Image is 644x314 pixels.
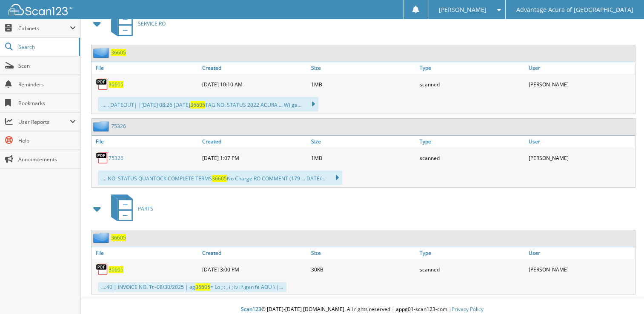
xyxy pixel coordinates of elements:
span: Scan123 [241,305,261,313]
a: Size [309,62,418,74]
a: Type [418,247,526,259]
div: 30KB [309,261,418,278]
div: scanned [418,76,526,93]
a: Type [418,62,526,74]
span: User Reports [18,118,70,126]
a: User [527,247,635,259]
a: Privacy Policy [452,305,484,313]
img: folder2.png [93,121,111,131]
div: scanned [418,261,526,278]
span: SERVICE RO [138,20,166,27]
a: 75326 [111,123,126,130]
a: Created [200,62,309,74]
div: ...:40 | INVOICE NO. Tt -08/30/2025 | eg = Lo ; : , i ; iv il\ gen fe AOU \ |... [98,282,286,292]
div: .... . DATEOUT| |[DATE] 08:26 [DATE] TAG NO. STATUS 2022 ACURA ... W) ga... [98,97,318,111]
span: Reminders [18,81,76,88]
a: File [92,62,200,74]
img: folder2.png [93,47,111,58]
a: 36605 [111,49,126,56]
div: [PERSON_NAME] [527,261,635,278]
a: 36605 [109,266,123,273]
span: PARTS [138,205,153,212]
div: [DATE] 10:10 AM [200,76,309,93]
a: SERVICE RO [106,7,166,40]
span: 36605 [212,175,227,182]
span: Advantage Acura of [GEOGRAPHIC_DATA] [516,7,633,12]
img: PDF.png [96,151,109,164]
a: User [527,62,635,74]
a: 75326 [109,154,123,162]
a: File [92,247,200,259]
img: PDF.png [96,263,109,276]
div: 1MB [309,149,418,166]
img: PDF.png [96,78,109,91]
div: [DATE] 1:07 PM [200,149,309,166]
a: 36605 [111,234,126,241]
span: Announcements [18,156,76,163]
span: Bookmarks [18,100,76,107]
a: PARTS [106,192,153,226]
a: Type [418,136,526,147]
a: Size [309,247,418,259]
a: User [527,136,635,147]
a: 36605 [109,81,123,88]
div: [PERSON_NAME] [527,76,635,93]
span: 36605 [195,283,210,291]
span: Scan [18,62,76,69]
div: 1MB [309,76,418,93]
a: Created [200,247,309,259]
div: .... NO. STATUS QUANTOCK COMPLETE TERMS No Charge RO COMMENT (179 ... DATE/... [98,171,342,185]
a: File [92,136,200,147]
img: folder2.png [93,232,111,243]
img: scan123-logo-white.svg [9,4,72,15]
div: [DATE] 3:00 PM [200,261,309,278]
span: 36605 [190,101,205,108]
div: [PERSON_NAME] [527,149,635,166]
a: Size [309,136,418,147]
iframe: Chat Widget [601,273,644,314]
span: Help [18,137,76,144]
span: Search [18,43,74,51]
span: Cabinets [18,25,70,32]
a: Created [200,136,309,147]
span: [PERSON_NAME] [439,7,487,12]
div: scanned [418,149,526,166]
